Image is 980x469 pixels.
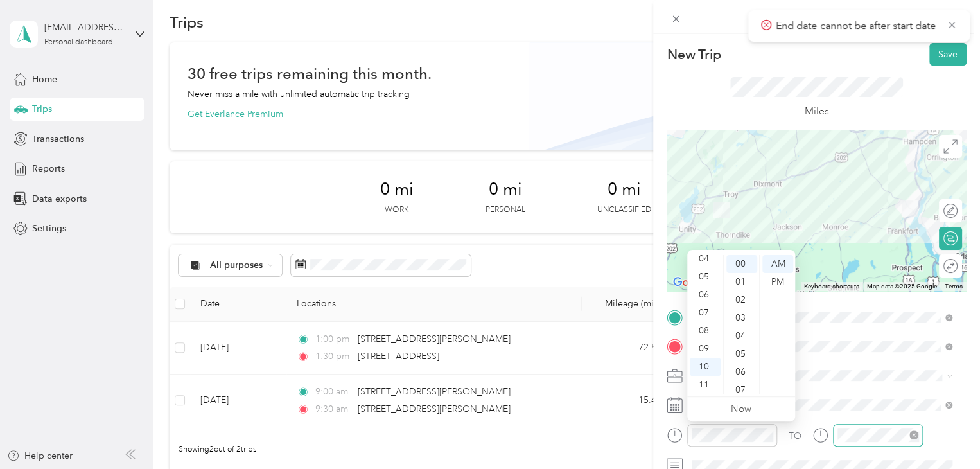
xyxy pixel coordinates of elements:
[726,309,757,327] div: 03
[690,358,721,376] div: 10
[762,255,793,273] div: AM
[805,103,829,119] p: Miles
[690,322,721,340] div: 08
[726,255,757,273] div: 00
[908,397,980,469] iframe: Everlance-gr Chat Button Frame
[726,363,757,381] div: 06
[776,18,937,34] p: End date cannot be after start date
[690,268,721,286] div: 05
[726,327,757,345] div: 04
[690,376,721,394] div: 11
[726,345,757,363] div: 05
[690,340,721,358] div: 09
[929,43,967,66] button: Save
[731,403,751,415] a: Now
[867,283,937,290] span: Map data ©2025 Google
[804,282,859,291] button: Keyboard shortcuts
[690,250,721,268] div: 04
[762,273,793,291] div: PM
[690,286,721,304] div: 06
[690,304,721,322] div: 07
[726,381,757,399] div: 07
[726,291,757,309] div: 02
[726,273,757,291] div: 01
[670,274,712,291] img: Google
[667,46,721,64] p: New Trip
[670,274,712,291] a: Open this area in Google Maps (opens a new window)
[789,429,801,443] div: TO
